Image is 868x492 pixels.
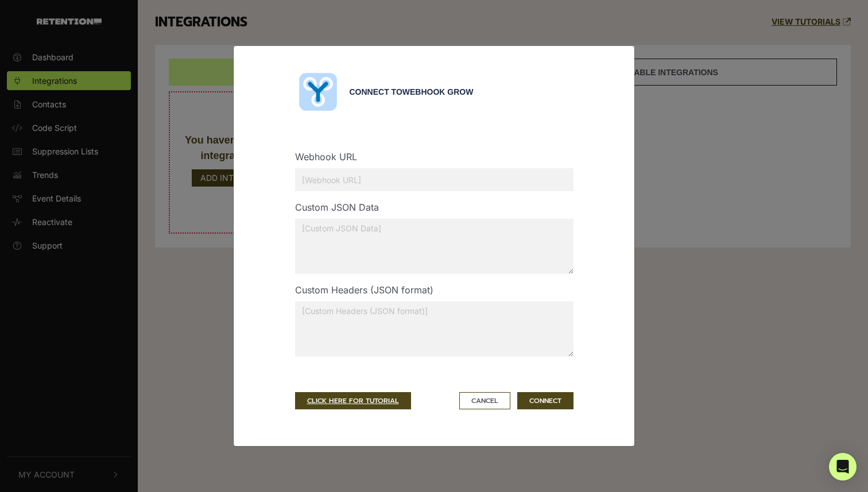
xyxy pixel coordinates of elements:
[295,69,341,115] img: Webhook Grow
[350,86,573,98] div: Connect to
[829,453,857,481] div: Open Intercom Messenger
[295,200,379,214] label: Custom JSON Data
[295,150,357,164] label: Webhook URL
[402,87,474,96] span: Webhook Grow
[295,168,573,191] input: [Webhook URL]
